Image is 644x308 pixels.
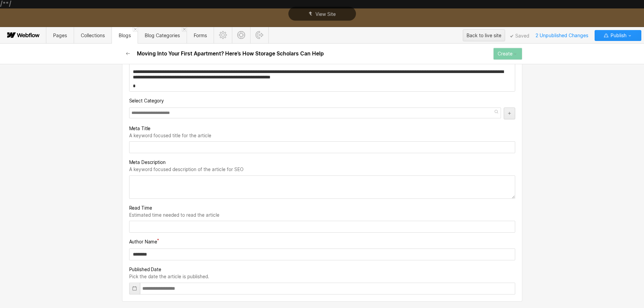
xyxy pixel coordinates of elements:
a: Close 'Blog Categories' tab [182,27,187,32]
button: Publish [595,30,641,41]
span: View Site [315,11,336,17]
span: Forms [194,32,207,38]
h2: Moving Into Your First Apartment? Here’s How Storage Scholars Can Help [137,50,324,57]
span: Pick the date the article is published. [129,274,209,279]
span: A keyword focused description of the article for SEO [129,167,243,172]
span: Estimated time needed to read the article [129,212,219,218]
div: Create [498,51,512,56]
a: Close 'Blogs' tab [133,27,138,32]
span: 2 Unpublished Changes [532,30,591,41]
span: Collections [81,32,105,38]
span: Pages [53,32,67,38]
span: Publish [609,30,626,41]
span: Read Time [129,205,152,211]
span: Meta Description [129,159,166,166]
span: Meta Title [129,125,151,132]
span: Blog Categories [145,32,180,38]
span: Saved [510,34,529,38]
span: Blogs [119,32,131,38]
button: Back to live site [463,29,505,41]
div: Back to live site [467,30,501,41]
span: Author Name [129,239,158,245]
span: A keyword focused title for the article [129,133,211,138]
span: Published Date [129,266,161,273]
span: Select Category [129,98,164,104]
button: Create [493,48,522,60]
